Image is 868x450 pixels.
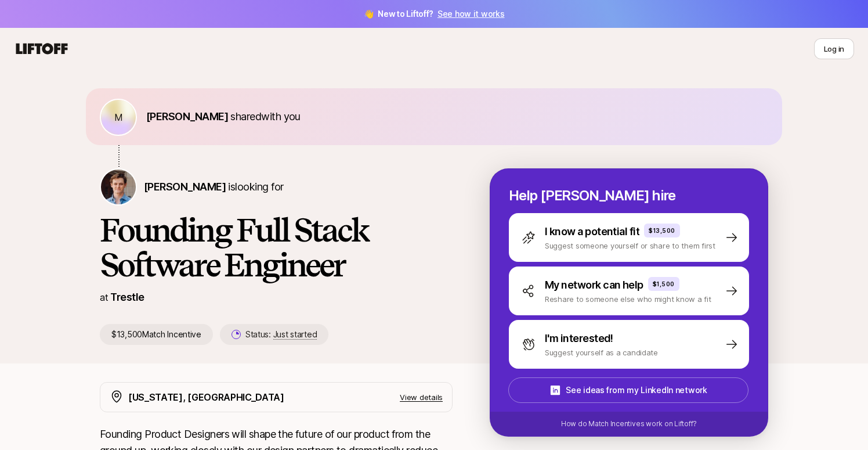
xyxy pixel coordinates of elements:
[146,109,305,125] p: shared
[509,188,749,204] p: Help [PERSON_NAME] hire
[545,330,613,347] p: I'm interested!
[364,7,505,21] span: 👋 New to Liftoff?
[261,110,301,123] span: with you
[649,226,675,235] p: $13,500
[566,383,707,397] p: See ideas from my LinkedIn network
[144,181,226,193] span: [PERSON_NAME]
[400,391,443,403] p: View details
[545,224,639,240] p: I know a potential fit
[101,170,136,204] img: Francis Barth
[508,377,748,403] button: See ideas from my LinkedIn network
[561,419,697,429] p: How do Match Incentives work on Liftoff?
[146,110,228,123] span: [PERSON_NAME]
[545,347,658,358] p: Suggest yourself as a candidate
[100,324,213,345] p: $13,500 Match Incentive
[437,9,505,19] a: See how it works
[545,293,711,305] p: Reshare to someone else who might know a fit
[114,110,123,124] p: M
[814,38,854,59] button: Log in
[144,179,283,195] p: is looking for
[245,327,317,341] p: Status:
[545,277,643,293] p: My network can help
[273,329,317,340] span: Just started
[128,390,284,405] p: [US_STATE], [GEOGRAPHIC_DATA]
[100,290,108,305] p: at
[545,240,715,251] p: Suggest someone yourself or share to them first
[100,213,453,282] h1: Founding Full Stack Software Engineer
[653,279,675,289] p: $1,500
[110,291,144,303] a: Trestle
